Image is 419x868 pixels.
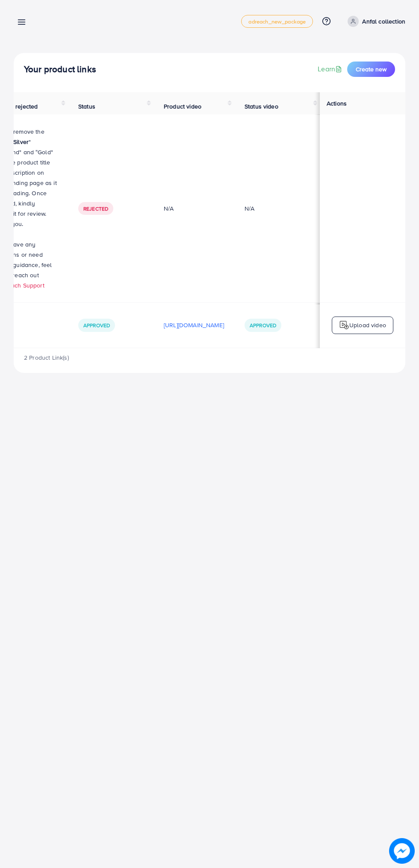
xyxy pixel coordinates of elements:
a: Anfal collection [344,16,405,27]
p: Anfal collection [362,16,405,26]
span: Product video [164,102,201,111]
span: Approved [83,322,110,329]
div: N/A [245,204,254,213]
a: adreach_new_package [241,15,313,28]
span: Status video [245,102,278,111]
span: Status [78,102,95,111]
span: Approved [250,322,276,329]
button: Create new [347,62,395,77]
img: logo [339,320,349,330]
h4: Your product links [24,64,96,75]
p: [URL][DOMAIN_NAME] [164,320,224,330]
a: Learn [318,64,344,74]
span: 2 Product Link(s) [24,353,69,362]
div: N/A [164,204,224,213]
strong: Silver [13,138,29,146]
span: Actions [327,99,347,108]
span: Rejected [83,205,108,212]
p: Upload video [349,320,386,330]
span: Create new [356,65,387,73]
span: adreach_new_package [248,19,306,24]
img: image [389,838,415,864]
